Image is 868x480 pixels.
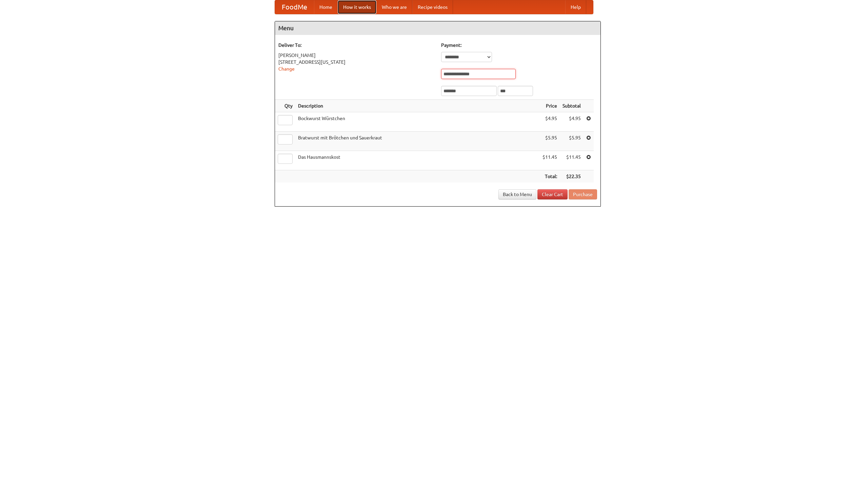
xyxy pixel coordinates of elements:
[441,42,597,49] h5: Payment:
[540,151,560,170] td: $11.45
[295,132,540,151] td: Bratwurst mit Brötchen und Sauerkraut
[278,52,434,59] div: [PERSON_NAME]
[569,189,597,199] button: Purchase
[540,170,560,183] th: Total:
[560,151,584,170] td: $11.45
[275,100,295,112] th: Qty
[560,112,584,132] td: $4.95
[278,59,434,65] div: [STREET_ADDRESS][US_STATE]
[565,0,586,14] a: Help
[540,100,560,112] th: Price
[295,112,540,132] td: Bockwurst Würstchen
[560,132,584,151] td: $5.95
[560,100,584,112] th: Subtotal
[537,189,568,199] a: Clear Cart
[295,151,540,170] td: Das Hausmannskost
[295,100,540,112] th: Description
[314,0,338,14] a: Home
[498,189,536,199] a: Back to Menu
[338,0,376,14] a: How it works
[540,112,560,132] td: $4.95
[275,0,314,14] a: FoodMe
[560,170,584,183] th: $22.35
[278,66,295,72] a: Change
[278,42,434,49] h5: Deliver To:
[376,0,412,14] a: Who we are
[275,21,600,35] h4: Menu
[412,0,453,14] a: Recipe videos
[540,132,560,151] td: $5.95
